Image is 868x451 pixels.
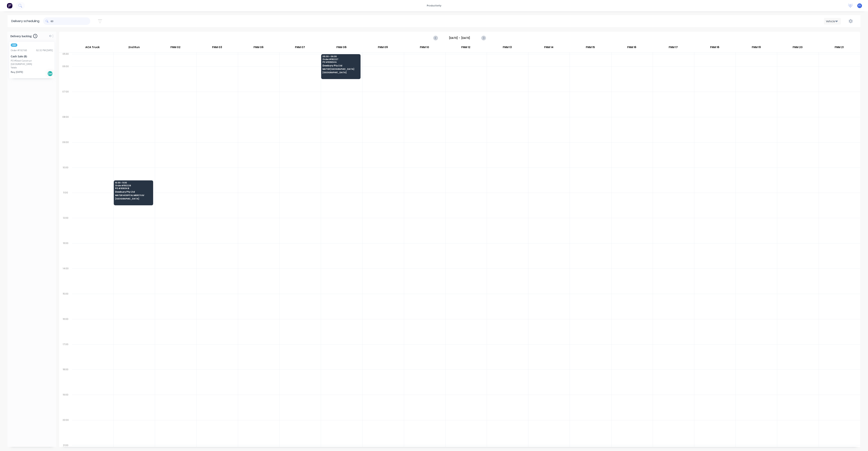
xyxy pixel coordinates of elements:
[238,44,279,52] div: FNM 06
[322,68,359,70] span: MATER [GEOGRAPHIC_DATA]
[858,4,861,7] span: F1
[59,115,72,140] div: 08:00
[155,44,196,52] div: FNM 02
[59,266,72,292] div: 14:00
[322,61,359,63] span: PO # 93634 A
[36,49,53,52] div: 02:32 PM [DATE]
[59,418,72,443] div: 20:00
[11,49,27,52] div: Order # 192160
[445,44,487,52] div: FNM 12
[404,44,445,52] div: FNM 10
[653,44,694,52] div: FNM 17
[425,3,443,8] div: productivity
[59,165,72,191] div: 10:00
[11,59,53,66] div: PO #Steel Construct [GEOGRAPHIC_DATA]
[72,44,113,52] div: ACA Truck
[115,194,152,196] span: MATER HOSPITAL MERCY AV
[8,15,43,27] div: Delivery scheduling
[115,182,152,184] span: 10:30 - 11:30
[59,393,72,418] div: 19:00
[115,198,152,200] span: [GEOGRAPHIC_DATA]
[115,191,152,193] span: Dowbury Pty Ltd
[59,367,72,393] div: 18:00
[818,44,860,52] div: FNM 21
[33,34,37,38] span: 1
[59,89,72,115] div: 07:00
[59,216,72,241] div: 12:00
[59,292,72,317] div: 15:00
[59,64,72,89] div: 06:00
[826,19,837,23] div: Vehicle
[321,44,362,52] div: FNM 08
[59,241,72,266] div: 13:00
[47,71,53,76] div: Del
[611,44,652,52] div: FNM 16
[824,18,841,25] button: Vehicle
[59,443,72,448] div: 21:00
[11,43,17,47] span: AM
[11,54,53,58] div: Cash Sale (B)
[51,17,90,25] input: Search for orders
[322,55,359,58] span: 05:30 - 06:30
[59,140,72,165] div: 09:00
[11,70,23,74] span: Req. [DATE]
[322,71,359,74] span: [GEOGRAPHIC_DATA]
[362,44,403,52] div: FNM 09
[487,44,528,52] div: FNM 13
[59,190,72,216] div: 11:00
[196,44,238,52] div: FNM 03
[115,187,152,189] span: PO # 93634 B
[11,66,53,69] div: Yatala
[322,64,359,67] span: Dowbury Pty Ltd
[59,342,72,367] div: 17:00
[59,317,72,342] div: 16:00
[10,34,32,38] span: Delivery backlog
[113,44,155,52] div: 2nd Run
[736,44,777,52] div: FNM 19
[59,52,72,64] div: 05:30
[115,184,152,187] span: Order # 192226
[694,44,735,52] div: FNM 18
[570,44,611,52] div: FNM 15
[777,44,818,52] div: FNM 20
[528,44,569,52] div: FNM 14
[7,3,12,8] img: Factory
[322,58,359,60] span: Order # 192227
[279,44,321,52] div: FNM 07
